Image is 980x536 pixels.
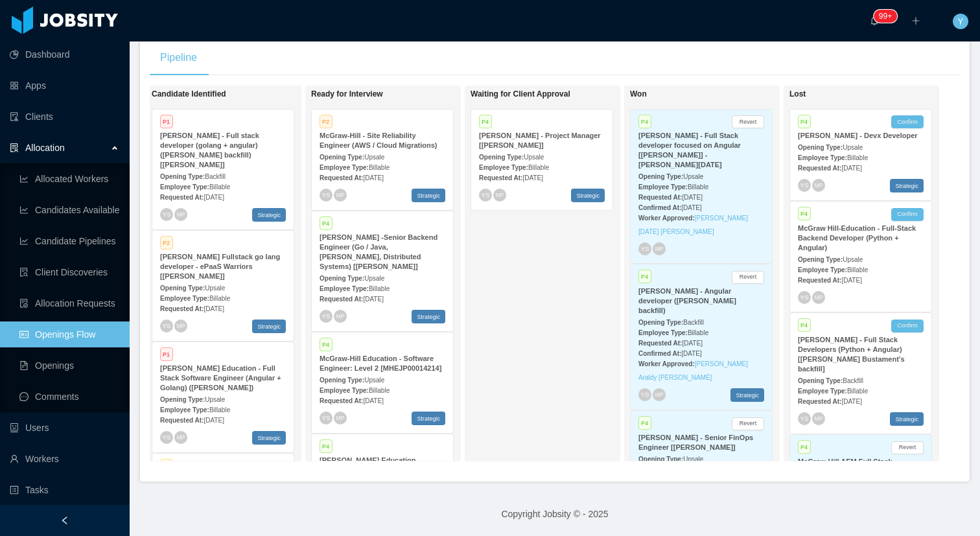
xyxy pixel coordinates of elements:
[363,296,383,303] span: [DATE]
[732,271,764,284] button: Revert
[320,115,332,128] span: P2
[321,191,330,198] span: YS
[10,415,119,441] a: icon: robotUsers
[320,132,437,149] strong: McGraw-Hill - Site Reliability Engineer (AWS / Cloud Migrations)
[160,285,205,292] strong: Opening Type:
[683,456,703,463] span: Upsale
[160,115,173,128] span: P1
[640,391,649,399] span: YS
[364,275,384,282] span: Upsale
[320,164,369,171] strong: Employee Type:
[798,144,843,151] strong: Opening Type:
[479,154,524,161] strong: Opening Type:
[471,89,652,99] h1: Waiting for Client Approval
[638,173,683,180] strong: Opening Type:
[815,415,822,421] span: MP
[177,323,185,329] span: MP
[363,397,383,404] span: [DATE]
[496,192,504,198] span: MP
[655,391,663,397] span: MP
[732,115,764,128] button: Revert
[160,459,173,472] span: P3
[843,144,863,151] span: Upsale
[638,360,748,381] a: [PERSON_NAME] Araldy [PERSON_NAME]
[19,228,119,254] a: icon: line-chartCandidate Pipelines
[638,194,682,201] strong: Requested At:
[682,340,702,347] span: [DATE]
[481,191,489,198] span: YS
[204,417,224,424] span: [DATE]
[891,208,924,221] button: Confirm
[847,154,868,161] span: Billable
[369,164,390,171] span: Billable
[911,16,920,25] i: icon: plus
[682,194,702,201] span: [DATE]
[364,154,384,161] span: Upsale
[638,270,651,283] span: P4
[209,183,230,191] span: Billable
[160,132,259,169] strong: [PERSON_NAME] - Full stack developer (golang + angular) ([PERSON_NAME] backfill) [[PERSON_NAME]]
[19,197,119,223] a: icon: line-chartCandidates Available
[10,446,119,472] a: icon: userWorkers
[681,204,701,211] span: [DATE]
[841,165,861,172] span: [DATE]
[320,285,369,292] strong: Employee Type:
[479,174,522,181] strong: Requested At:
[798,336,905,373] strong: [PERSON_NAME] - Full Stack Developers (Python + Angular) [[PERSON_NAME] Bustament's backfill]
[19,353,119,379] a: icon: file-textOpenings
[320,216,332,230] span: P4
[638,319,683,326] strong: Opening Type:
[160,194,204,201] strong: Requested At:
[204,305,224,312] span: [DATE]
[798,458,905,485] strong: McGraw-Hill AEM Full Stack Developer - Senior accessibility (A11y) team Vijay
[891,441,924,454] button: Revert
[160,305,204,312] strong: Requested At:
[890,179,924,192] span: Strategic
[160,253,280,280] strong: [PERSON_NAME] Fullstack go lang developer - ePaaS Warriors [[PERSON_NAME]]
[891,320,924,332] button: Confirm
[798,398,841,405] strong: Requested At:
[320,296,363,303] strong: Requested At:
[638,183,688,191] strong: Employee Type:
[688,329,708,336] span: Billable
[10,73,119,99] a: icon: appstoreApps
[209,295,230,302] span: Billable
[874,10,897,23] sup: 461
[209,406,230,414] span: Billable
[320,397,363,404] strong: Requested At:
[160,417,204,424] strong: Requested At:
[815,294,822,300] span: MP
[412,189,445,202] span: Strategic
[800,294,808,301] span: YS
[847,388,868,395] span: Billable
[798,318,811,332] span: P4
[320,338,332,351] span: P4
[571,189,605,202] span: Strategic
[479,115,492,128] span: P4
[798,165,841,172] strong: Requested At:
[638,287,736,314] strong: [PERSON_NAME] - Angular developer ([PERSON_NAME] backfill)
[205,173,226,180] span: Backfill
[369,387,390,394] span: Billable
[841,277,861,284] span: [DATE]
[364,377,384,384] span: Upsale
[336,415,344,421] span: MP
[321,312,330,320] span: YS
[10,143,19,152] i: icon: solution
[162,434,170,441] span: YS
[638,329,688,336] strong: Employee Type:
[252,431,286,445] span: Strategic
[798,388,847,395] strong: Employee Type:
[638,340,682,347] strong: Requested At:
[957,14,963,29] span: Y
[800,415,808,422] span: YS
[528,164,549,171] span: Billable
[638,132,741,169] strong: [PERSON_NAME] - Full Stack developer focused on Angular [[PERSON_NAME]] - [PERSON_NAME][DATE]
[320,439,332,453] span: P4
[843,377,863,384] span: Backfill
[789,89,971,99] h1: Lost
[205,396,225,403] span: Upsale
[655,246,663,252] span: MP
[638,350,681,357] strong: Confirmed At:
[160,406,209,414] strong: Employee Type:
